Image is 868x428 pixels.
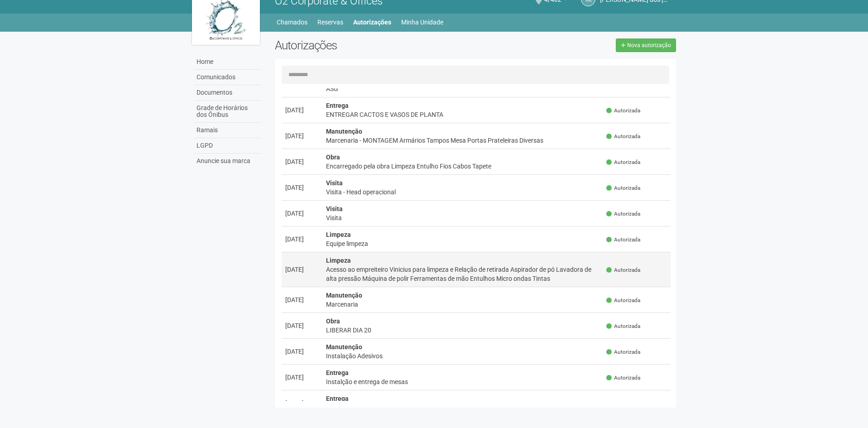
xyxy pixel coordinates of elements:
[627,42,671,48] span: Nova autorização
[275,38,469,52] h2: Autorizações
[326,188,599,197] div: Visita - Head operacional
[326,84,599,93] div: ASG
[194,138,261,154] a: LGPD
[326,265,599,283] div: Acesso ao empreiteiro Vinicius para limpeza e Relação de retirada Aspirador de pó Lavadora de alt...
[285,265,319,274] div: [DATE]
[606,107,640,115] span: Autorizada
[326,326,599,335] div: LIBERAR DIA 20
[606,348,640,356] span: Autorizada
[194,101,261,123] a: Grade de Horários dos Ônibus
[326,343,362,351] strong: Manutenção
[606,374,640,382] span: Autorizada
[285,295,319,304] div: [DATE]
[285,347,319,356] div: [DATE]
[194,85,261,101] a: Documentos
[326,154,340,161] strong: Obra
[326,136,599,145] div: Marcenaria - MONTAGEM Armários Tampos Mesa Portas Prateleiras Diversas
[326,377,599,386] div: Instalção e entrega de mesas
[194,54,261,70] a: Home
[194,154,261,168] a: Anuncie sua marca
[285,157,319,166] div: [DATE]
[606,184,640,192] span: Autorizada
[401,16,443,29] a: Minha Unidade
[285,209,319,218] div: [DATE]
[326,128,362,135] strong: Manutenção
[326,102,349,109] strong: Entrega
[326,110,599,119] div: ENTREGAR CACTOS E VASOS DE PLANTA
[326,351,599,361] div: Instalação Adesivos
[277,16,307,29] a: Chamados
[326,369,349,376] strong: Entrega
[326,162,599,171] div: Encarregado pela obra Limpeza Entulho Fios Cabos Tapete
[326,317,340,325] strong: Obra
[285,373,319,382] div: [DATE]
[285,106,319,115] div: [DATE]
[353,16,391,29] a: Autorizações
[606,297,640,304] span: Autorizada
[606,210,640,218] span: Autorizada
[606,400,640,408] span: Autorizada
[606,236,640,244] span: Autorizada
[285,321,319,330] div: [DATE]
[326,213,599,222] div: Visita
[606,159,640,166] span: Autorizada
[606,322,640,330] span: Autorizada
[194,70,261,85] a: Comunicados
[285,131,319,140] div: [DATE]
[326,395,349,402] strong: Entrega
[326,257,351,264] strong: Limpeza
[317,16,343,29] a: Reservas
[326,205,343,212] strong: Visita
[285,235,319,244] div: [DATE]
[285,399,319,408] div: [DATE]
[326,231,351,238] strong: Limpeza
[616,38,676,52] a: Nova autorização
[606,133,640,140] span: Autorizada
[194,123,261,138] a: Ramais
[326,300,599,309] div: Marcenaria
[285,183,319,192] div: [DATE]
[326,179,343,187] strong: Visita
[326,292,362,299] strong: Manutenção
[606,266,640,274] span: Autorizada
[326,239,599,248] div: Equipe limpeza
